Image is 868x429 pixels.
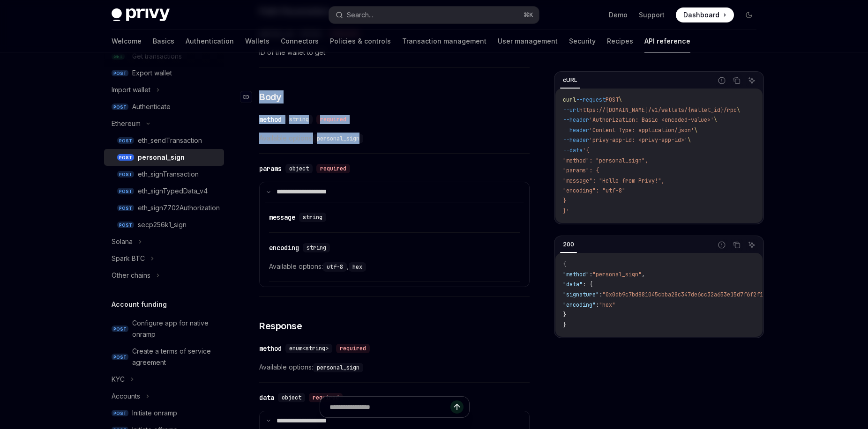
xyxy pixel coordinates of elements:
[609,10,628,20] a: Demo
[563,126,589,134] span: --header
[117,205,134,212] span: POST
[316,115,350,124] div: required
[259,319,302,333] span: Response
[676,7,734,22] a: Dashboard
[245,30,269,52] a: Wallets
[563,136,589,144] span: --header
[138,185,208,197] div: eth_signTypedData_v4
[112,374,125,385] div: KYC
[589,136,688,144] span: 'privy-app-id: <privy-app-id>'
[104,183,224,200] a: POSTeth_signTypedData_v4
[104,405,224,422] a: POSTInitiate onramp
[112,325,128,333] span: POST
[563,291,599,298] span: "signature"
[606,96,619,104] span: POST
[323,262,347,272] code: utf-8
[132,101,171,112] div: Authenticate
[112,70,128,77] span: POST
[269,243,299,252] div: encoding
[117,188,134,195] span: POST
[741,7,756,22] button: Toggle dark mode
[112,84,150,96] div: Import wallet
[132,67,172,79] div: Export wallet
[240,90,259,104] a: Navigate to header
[714,116,717,124] span: \
[563,157,648,164] span: "method": "personal_sign",
[683,10,719,20] span: Dashboard
[579,106,737,114] span: https://[DOMAIN_NAME]/v1/wallets/{wallet_id}/rpc
[731,74,743,87] button: Copy the contents from the code block
[104,343,224,371] a: POSTCreate a terms of service agreement
[498,30,558,52] a: User management
[731,239,743,251] button: Copy the contents from the code block
[716,74,728,87] button: Report incorrect code
[563,96,576,104] span: curl
[583,147,589,154] span: '{
[104,200,224,216] a: POSTeth_sign7702Authorization
[259,164,282,173] div: params
[642,271,645,278] span: ,
[644,30,690,52] a: API reference
[583,281,592,288] span: : {
[639,10,665,20] a: Support
[112,354,128,361] span: POST
[259,344,282,353] div: method
[269,213,295,222] div: message
[349,262,366,272] code: hex
[112,118,141,129] div: Ethereum
[599,291,602,298] span: :
[112,391,140,402] div: Accounts
[607,30,633,52] a: Recipes
[560,239,577,250] div: 200
[289,116,309,123] span: string
[104,166,224,183] a: POSTeth_signTransaction
[589,271,592,278] span: :
[289,165,309,172] span: object
[138,135,202,146] div: eth_sendTransaction
[117,222,134,229] span: POST
[259,133,530,144] span: Available options:
[746,74,758,87] button: Ask AI
[347,9,373,21] div: Search...
[563,311,566,318] span: }
[112,410,128,417] span: POST
[112,8,170,22] img: dark logo
[303,214,322,221] span: string
[186,30,234,52] a: Authentication
[563,106,579,114] span: --url
[589,126,694,134] span: 'Content-Type: application/json'
[576,96,606,104] span: --request
[746,239,758,251] button: Ask AI
[330,30,391,52] a: Policies & controls
[563,147,583,154] span: --data
[112,30,142,52] a: Welcome
[560,74,580,86] div: cURL
[259,362,530,373] span: Available options:
[104,65,224,81] a: POSTExport wallet
[269,261,520,272] span: Available options: ,
[259,115,282,124] div: method
[599,301,615,309] span: "hex"
[450,400,464,414] button: Send message
[112,104,128,111] span: POST
[563,167,599,174] span: "params": {
[589,116,714,124] span: 'Authorization: Basic <encoded-value>'
[563,116,589,124] span: --header
[563,197,566,205] span: }
[563,177,665,185] span: "message": "Hello from Privy!",
[132,346,218,368] div: Create a terms of service agreement
[289,345,329,352] span: enum<string>
[313,134,363,143] code: personal_sign
[307,244,326,251] span: string
[117,171,134,178] span: POST
[138,219,187,230] div: secp256k1_sign
[563,207,569,215] span: }'
[316,164,350,173] div: required
[282,394,301,401] span: object
[309,393,343,402] div: required
[596,301,599,309] span: :
[117,154,134,161] span: POST
[563,187,625,194] span: "encoding": "utf-8"
[563,301,596,309] span: "encoding"
[259,47,530,58] span: ID of the wallet to get.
